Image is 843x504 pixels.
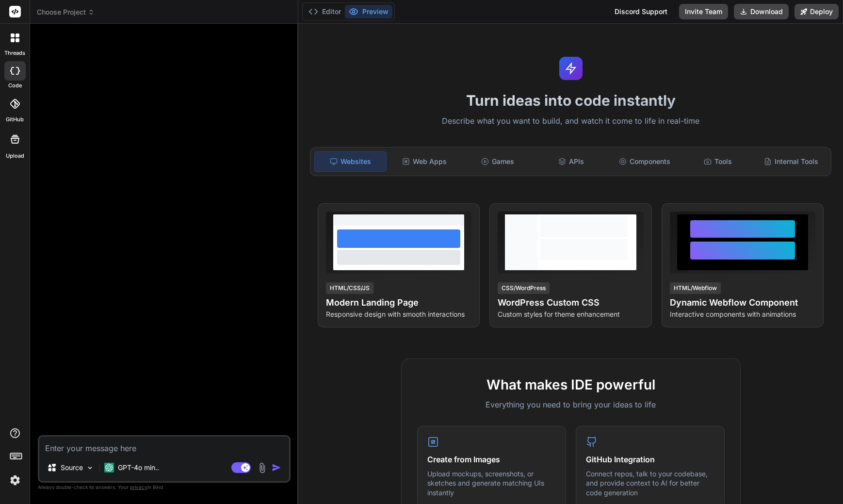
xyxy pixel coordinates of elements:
[586,454,714,465] h4: GitHub Integration
[326,296,471,309] h4: Modern Landing Page
[679,4,728,19] button: Invite Team
[37,7,95,17] span: Choose Project
[130,484,147,490] span: privacy
[609,4,673,19] div: Discord Support
[498,296,643,309] h4: WordPress Custom CSS
[462,151,534,172] div: Games
[417,374,725,395] h2: What makes IDE powerful
[345,5,392,18] button: Preview
[427,469,556,498] p: Upload mockups, screenshots, or sketches and generate matching UIs instantly
[326,282,373,294] div: HTML/CSS/JS
[609,151,680,172] div: Components
[257,462,268,473] img: attachment
[86,464,94,472] img: Pick Models
[304,115,837,128] p: Describe what you want to build, and watch it come to life in real-time
[104,463,114,472] img: GPT-4o mini
[7,472,23,488] img: settings
[794,4,839,19] button: Deploy
[389,151,460,172] div: Web Apps
[498,309,643,319] p: Custom styles for theme enhancement
[326,309,471,319] p: Responsive design with smooth interactions
[304,92,837,109] h1: Turn ideas into code instantly
[4,49,25,57] label: threads
[118,463,159,472] p: GPT-4o min..
[756,151,827,172] div: Internal Tools
[6,152,24,160] label: Upload
[417,399,725,410] p: Everything you need to bring your ideas to life
[38,483,291,492] p: Always double-check its answers. Your in Bind
[8,81,22,90] label: code
[272,463,281,472] img: icon
[427,454,556,465] h4: Create from Images
[586,469,714,498] p: Connect repos, talk to your codebase, and provide context to AI for better code generation
[670,282,721,294] div: HTML/Webflow
[314,151,387,172] div: Websites
[498,282,550,294] div: CSS/WordPress
[670,309,815,319] p: Interactive components with animations
[6,115,24,124] label: GitHub
[61,463,83,472] p: Source
[305,5,345,18] button: Editor
[734,4,789,19] button: Download
[535,151,607,172] div: APIs
[670,296,815,309] h4: Dynamic Webflow Component
[682,151,753,172] div: Tools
